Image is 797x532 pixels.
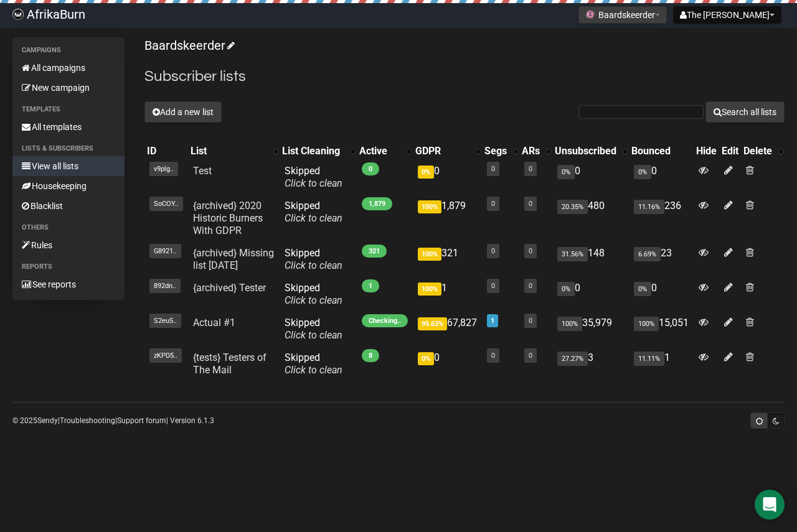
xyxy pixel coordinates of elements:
button: The [PERSON_NAME] [673,6,781,24]
button: Add a new list [144,101,222,123]
span: 20.35% [557,200,588,214]
td: 0 [629,160,694,195]
a: {tests} Testers of The Mail [193,352,266,376]
th: Active: No sort applied, activate to apply an ascending sort [357,142,413,160]
span: 100% [418,282,441,296]
div: Hide [696,145,717,157]
div: Active [359,145,400,157]
a: 0 [529,165,532,173]
li: Others [12,220,125,235]
li: Reports [12,259,125,274]
td: 0 [552,277,629,312]
span: 0 [362,162,379,175]
a: 1 [491,317,494,325]
a: Rules [12,235,125,255]
a: {archived} Missing list [DATE] [193,247,274,271]
th: Hide: No sort applied, sorting is disabled [694,142,719,160]
span: 0% [418,352,434,365]
a: 0 [491,247,495,255]
a: All campaigns [12,58,125,78]
td: 1 [413,277,482,312]
th: List Cleaning: No sort applied, activate to apply an ascending sort [280,142,357,160]
a: 0 [529,200,532,208]
td: 1 [629,347,694,381]
span: 95.63% [418,317,447,330]
td: 148 [552,242,629,277]
span: 1,879 [362,197,392,210]
a: Click to clean [285,259,342,271]
span: Skipped [285,165,342,189]
li: Campaigns [12,43,125,58]
span: Skipped [285,317,342,341]
div: List Cleaning [282,145,344,157]
span: S2eu5.. [149,314,181,328]
span: zKPD5.. [149,348,182,363]
th: List: No sort applied, activate to apply an ascending sort [188,142,280,160]
span: 892dn.. [149,279,181,293]
th: Edit: No sort applied, sorting is disabled [719,142,741,160]
a: Housekeeping [12,176,125,196]
a: 0 [529,282,532,290]
img: favicons [585,9,595,19]
span: G8921.. [149,244,181,258]
td: 15,051 [629,312,694,347]
a: 0 [491,282,495,290]
span: 100% [418,248,441,261]
a: Sendy [37,416,58,425]
li: Templates [12,102,125,117]
h2: Subscriber lists [144,65,785,88]
li: Lists & subscribers [12,141,125,156]
td: 3 [552,347,629,381]
span: 11.11% [634,352,664,366]
span: v9plg.. [149,162,178,176]
span: Skipped [285,200,342,224]
span: 0% [557,165,575,179]
div: Delete [743,145,772,157]
div: GDPR [415,145,469,157]
a: 0 [529,352,532,360]
a: Support forum [117,416,166,425]
a: Actual #1 [193,317,235,329]
span: 0% [634,282,651,296]
span: 100% [634,317,659,331]
td: 23 [629,242,694,277]
div: ARs [522,145,540,157]
img: f490f37c74054aea955aeeba2eecd1fc [12,9,24,20]
span: Skipped [285,352,342,376]
td: 0 [413,160,482,195]
span: 31.56% [557,247,588,261]
a: 0 [529,247,532,255]
td: 0 [413,347,482,381]
a: Click to clean [285,177,342,189]
th: ARs: No sort applied, activate to apply an ascending sort [519,142,552,160]
div: Unsubscribed [555,145,616,157]
div: Segs [484,145,507,157]
th: Bounced: No sort applied, sorting is disabled [629,142,694,160]
div: Bounced [631,145,691,157]
th: Unsubscribed: No sort applied, activate to apply an ascending sort [552,142,629,160]
td: 0 [552,160,629,195]
td: 480 [552,195,629,242]
a: Click to clean [285,212,342,224]
a: {archived} Tester [193,282,266,294]
span: Checking.. [362,314,408,327]
a: 0 [491,352,495,360]
span: 27.27% [557,352,588,366]
span: 321 [362,245,387,258]
span: 11.16% [634,200,664,214]
span: SoCOY.. [149,197,183,211]
a: Click to clean [285,364,342,376]
a: See reports [12,274,125,294]
button: Search all lists [705,101,785,123]
a: 0 [491,200,495,208]
th: GDPR: No sort applied, activate to apply an ascending sort [413,142,482,160]
button: Baardskeerder [578,6,667,24]
td: 321 [413,242,482,277]
th: Delete: No sort applied, activate to apply an ascending sort [741,142,785,160]
td: 67,827 [413,312,482,347]
span: 100% [557,317,582,331]
div: Edit [722,145,738,157]
span: Skipped [285,247,342,271]
a: All templates [12,117,125,137]
span: 8 [362,349,379,362]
